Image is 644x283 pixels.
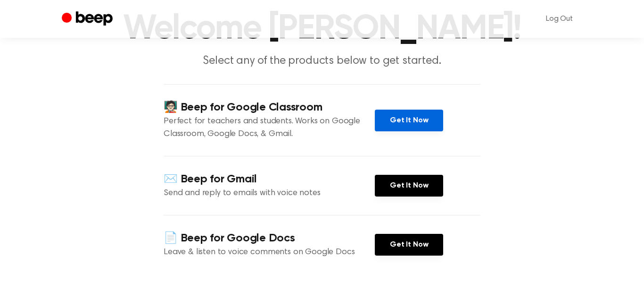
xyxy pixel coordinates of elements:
[164,187,375,200] p: Send and reply to emails with voice notes
[164,100,375,115] h4: 🧑🏻‍🏫 Beep for Google Classroom
[164,246,375,259] p: Leave & listen to voice comments on Google Docs
[537,8,582,30] a: Log Out
[62,10,115,28] a: Beep
[375,175,443,197] a: Get It Now
[164,231,375,246] h4: 📄 Beep for Google Docs
[164,115,375,141] p: Perfect for teachers and students. Works on Google Classroom, Google Docs, & Gmail.
[164,172,375,187] h4: ✉️ Beep for Gmail
[375,110,443,131] a: Get It Now
[375,234,443,256] a: Get It Now
[141,53,503,69] p: Select any of the products below to get started.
